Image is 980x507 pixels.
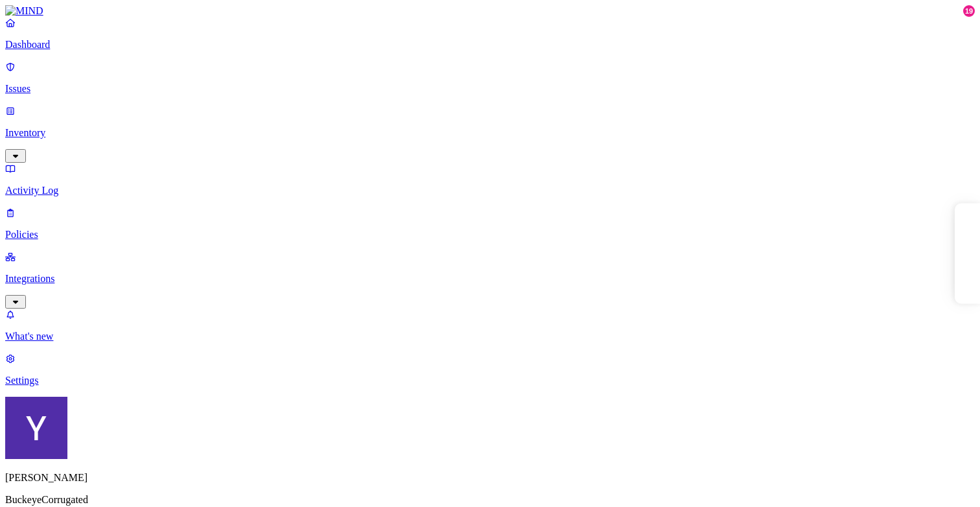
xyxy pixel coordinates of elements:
a: MIND [5,5,975,17]
p: [PERSON_NAME] [5,472,975,484]
p: Issues [5,83,975,95]
p: Activity Log [5,185,975,196]
a: Dashboard [5,17,975,51]
p: Integrations [5,273,975,285]
div: 19 [963,5,975,17]
a: Settings [5,353,975,386]
p: Inventory [5,127,975,139]
a: What's new [5,309,975,342]
a: Integrations [5,251,975,307]
p: BuckeyeCorrugated [5,494,975,506]
p: Dashboard [5,39,975,51]
a: Activity Log [5,163,975,196]
img: Yana Orhov [5,397,67,459]
a: Inventory [5,105,975,161]
a: Issues [5,61,975,95]
img: MIND [5,5,43,17]
p: Settings [5,375,975,386]
a: Policies [5,207,975,241]
p: What's new [5,331,975,342]
p: Policies [5,229,975,241]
